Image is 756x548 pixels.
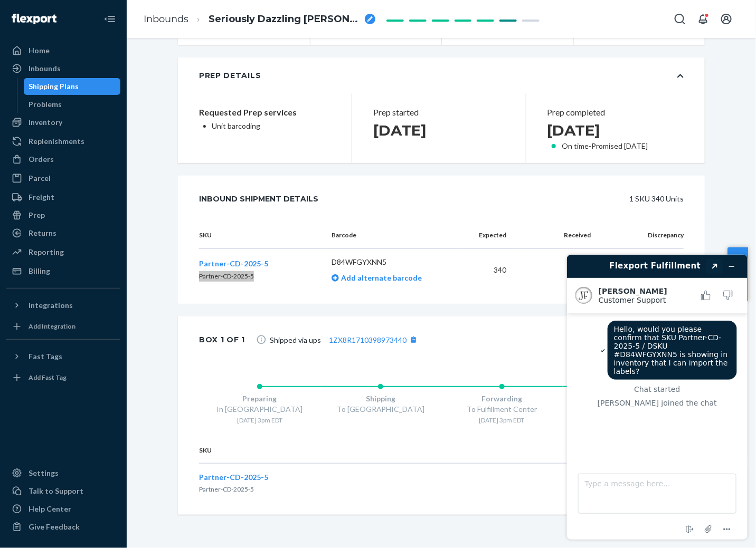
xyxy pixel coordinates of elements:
a: Reporting [6,244,120,261]
button: Integrations [6,297,120,314]
div: 1 SKU 340 Units [436,329,684,350]
button: [object Object] [407,333,420,347]
div: Inbounds [29,63,61,74]
p: Requested Prep services [199,106,330,119]
div: To [GEOGRAPHIC_DATA] [320,404,442,415]
button: Fast Tags [6,348,120,365]
div: Replenishments [29,136,84,147]
div: Give Feedback [29,522,80,532]
span: Seriously Dazzling Woodcock [209,13,361,26]
button: Partner-CD-2025-5 [199,258,268,269]
div: Integrations [29,300,73,311]
a: Returns [6,225,120,242]
button: Talk to Support [6,483,120,499]
button: Give Feedback [6,518,120,535]
div: Problems [29,99,62,110]
span: Partner-CD-2025-5 [199,272,254,280]
div: In [GEOGRAPHIC_DATA] [199,404,320,415]
img: Flexport logo [12,14,56,24]
div: Prep Details [199,70,261,81]
button: Close Navigation [99,8,120,30]
div: Returns [29,228,56,238]
h2: [DATE] [373,121,504,140]
button: Open notifications [693,8,714,30]
a: Prep [6,207,120,224]
div: 1 SKU 340 Units [342,188,684,209]
a: Settings [6,465,120,482]
div: Shipping [320,393,442,404]
div: [DATE] 3pm EDT [441,416,563,425]
div: Home [29,45,50,56]
p: D84WFGYXNN5 [332,257,454,267]
div: Billing [29,266,50,276]
th: Received [515,222,599,249]
th: Expected [462,222,515,249]
button: Open account menu [716,8,737,30]
div: Add Integration [29,322,75,331]
h2: [DATE] [547,121,678,140]
iframe: Find more information here [559,246,756,548]
div: Add Fast Tag [29,373,67,382]
span: Add alternate barcode [339,273,422,282]
a: Add Fast Tag [6,369,120,386]
header: Prep completed [547,106,678,119]
div: Box 1 of 1 [199,329,245,350]
a: Add Integration [6,318,120,335]
a: Shipping Plans [24,78,121,95]
div: Prep [29,210,45,220]
button: Partner-CD-2025-5 [199,472,268,483]
a: Freight [6,189,120,206]
header: Prep started [373,106,504,119]
td: 340 [462,248,515,291]
a: Orders [6,151,120,168]
th: Quantity [535,437,684,464]
div: Fast Tags [29,351,62,362]
span: Shipped via ups [270,333,420,347]
th: SKU [199,222,323,249]
button: Open Search Box [669,8,691,30]
span: Chat [23,7,45,17]
div: Inbound Shipment Details [199,188,318,209]
div: Settings [29,468,59,478]
div: Inventory [29,117,62,128]
div: [DATE] 3pm EDT [199,416,320,425]
span: Partner-CD-2025-5 [199,473,268,482]
div: Talk to Support [29,486,83,496]
ol: breadcrumbs [135,4,384,35]
span: Partner-CD-2025-5 [199,485,254,493]
a: Parcel [6,170,120,187]
a: Add alternate barcode [332,273,422,282]
th: Barcode [323,222,462,249]
div: Parcel [29,173,51,184]
a: Problems [24,96,121,113]
a: Billing [6,263,120,280]
div: Preparing [199,393,320,404]
div: Help Center [29,504,71,514]
div: Reporting [29,247,64,257]
a: Inbounds [144,13,188,25]
div: Freight [29,192,54,203]
th: Discrepancy [599,222,684,249]
td: 340 [515,248,599,291]
div: On time - Promised [DATE] [547,142,678,150]
div: To Fulfillment Center [441,404,563,415]
a: Inventory [6,114,120,131]
a: 1ZX8R1710398973440 [329,335,407,344]
a: Home [6,42,120,59]
th: SKU [199,437,535,464]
